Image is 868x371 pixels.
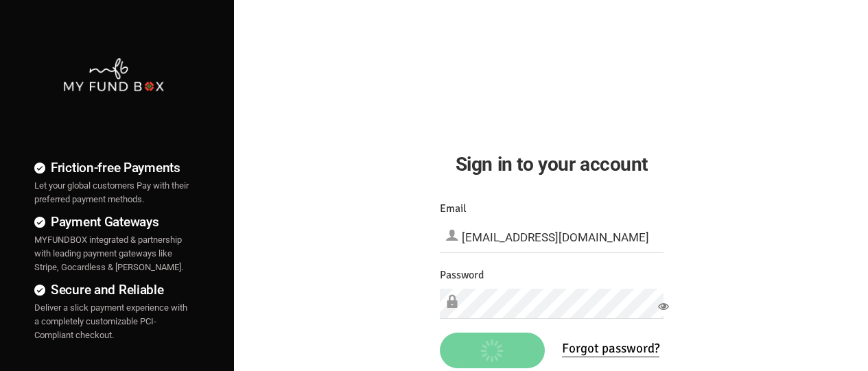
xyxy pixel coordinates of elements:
[440,149,664,179] h2: Sign in to your account
[34,235,183,272] span: MYFUNDBOX integrated & partnership with leading payment gateways like Stripe, Gocardless & [PERSO...
[440,267,484,284] label: Password
[34,280,193,300] h4: Secure and Reliable
[562,340,659,357] a: Forgot password?
[440,200,467,217] label: Email
[34,180,189,204] span: Let your global customers Pay with their preferred payment methods.
[34,158,193,178] h4: Friction-free Payments
[440,222,664,252] input: Email
[34,212,193,232] h4: Payment Gateways
[34,302,187,340] span: Deliver a slick payment experience with a completely customizable PCI-Compliant checkout.
[62,57,165,93] img: mfbwhite.png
